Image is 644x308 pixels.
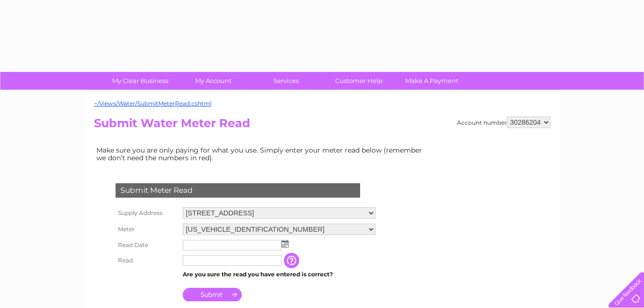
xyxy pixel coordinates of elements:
[319,72,398,90] a: Customer Help
[101,72,180,90] a: My Clear Business
[116,183,360,198] div: Submit Meter Read
[113,253,180,268] th: Read
[284,253,301,268] input: Information
[94,100,211,107] a: ~/Views/Water/SubmitMeterRead.cshtml
[392,72,471,90] a: Make A Payment
[281,240,289,248] img: ...
[94,144,430,164] td: Make sure you are only paying for what you use. Simply enter your meter read below (remember we d...
[113,237,180,253] th: Read Date
[457,117,550,128] div: Account number
[113,221,180,237] th: Meter
[183,288,242,301] input: Submit
[174,72,253,90] a: My Account
[113,205,180,221] th: Supply Address
[180,268,378,281] td: Are you sure the read you have entered is correct?
[94,117,550,135] h2: Submit Water Meter Read
[246,72,326,90] a: Services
